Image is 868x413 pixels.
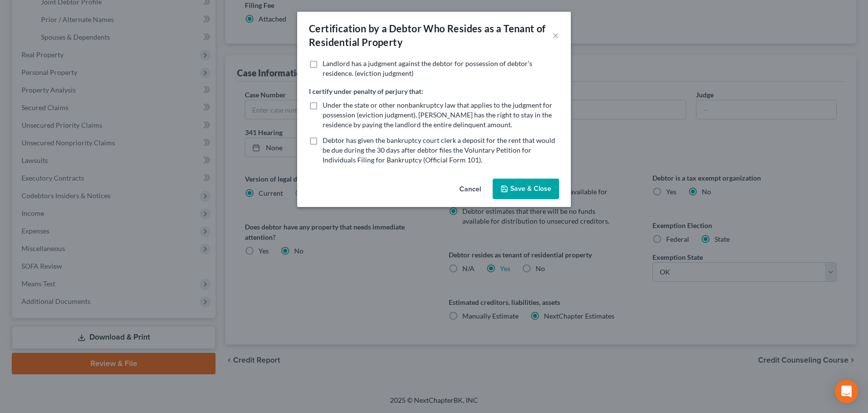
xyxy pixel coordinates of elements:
[493,179,559,199] button: Save & Close
[323,101,552,129] span: Under the state or other nonbankruptcy law that applies to the judgment for possession (eviction ...
[309,22,552,49] div: Certification by a Debtor Who Resides as a Tenant of Residential Property
[323,136,555,164] span: Debtor has given the bankruptcy court clerk a deposit for the rent that would be due during the 3...
[309,86,423,96] label: I certify under penalty of perjury that:
[835,380,858,403] div: Open Intercom Messenger
[452,180,489,199] button: Cancel
[552,29,559,41] button: ×
[323,59,532,77] span: Landlord has a judgment against the debtor for possession of debtor’s residence. (eviction judgment)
